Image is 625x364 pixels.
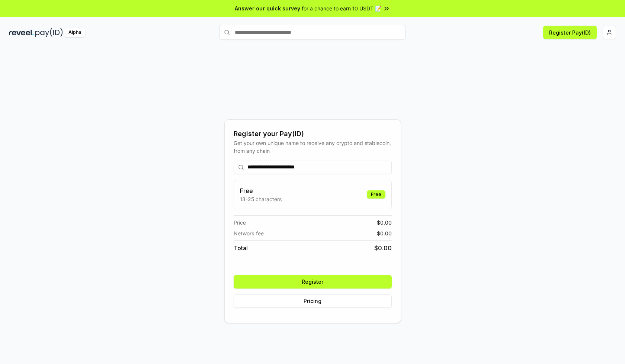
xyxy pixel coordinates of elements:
span: Price [234,219,246,226]
button: Register Pay(ID) [543,26,597,39]
span: Answer our quick survey [235,4,300,12]
h3: Free [240,186,282,195]
button: Register [234,275,392,289]
div: Alpha [64,28,85,37]
span: $ 0.00 [374,244,392,252]
div: Get your own unique name to receive any crypto and stablecoin, from any chain [234,139,392,155]
div: Register your Pay(ID) [234,129,392,139]
span: $ 0.00 [377,229,392,237]
div: Free [367,190,385,199]
img: pay_id [35,28,63,37]
span: $ 0.00 [377,219,392,226]
span: Network fee [234,229,264,237]
img: reveel_dark [9,28,34,37]
button: Pricing [234,294,392,308]
span: Total [234,244,248,252]
p: 13-25 characters [240,195,282,203]
span: for a chance to earn 10 USDT 📝 [302,4,381,12]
